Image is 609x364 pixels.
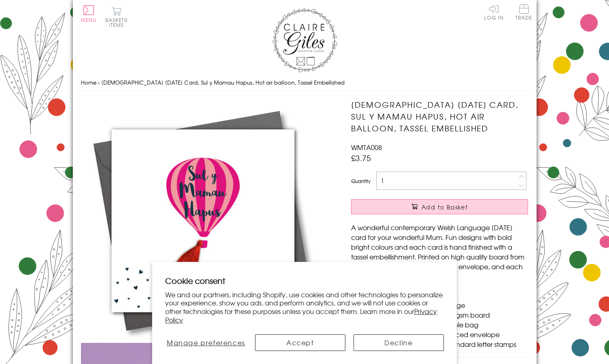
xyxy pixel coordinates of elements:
p: We and our partners, including Shopify, use cookies and other technologies to personalize your ex... [165,290,444,324]
h1: [DEMOGRAPHIC_DATA] [DATE] Card, Sul y Mamau Hapus, Hot air balloon, Tassel Embellished [351,99,528,134]
span: Manage preferences [167,338,245,347]
a: Privacy Policy [165,306,437,325]
span: Add to Basket [421,203,468,211]
img: Claire Giles Greetings Cards [272,8,337,72]
a: Home [81,78,96,86]
a: Log In [484,4,504,20]
span: 0 items [109,16,128,28]
label: Quantity [351,177,371,185]
span: Trade [515,4,533,20]
span: [DEMOGRAPHIC_DATA] [DATE] Card, Sul y Mamau Hapus, Hot air balloon, Tassel Embellished [101,78,345,86]
span: WMTA008 [351,142,382,152]
button: Decline [354,334,444,351]
button: Menu [81,5,97,22]
p: A wonderful contemporary Welsh Language [DATE] card for your wonderful Mum. Fun designs with bold... [351,222,528,281]
nav: breadcrumbs [81,74,528,91]
button: Accept [255,334,345,351]
button: Add to Basket [351,199,528,214]
a: Trade [515,4,533,22]
button: Basket0 items [105,7,128,27]
span: Menu [81,16,97,24]
img: Welsh Mother's Day Card, Sul y Mamau Hapus, Hot air balloon, Tassel Embellished [81,99,325,343]
span: › [98,78,100,86]
span: £3.75 [351,152,371,163]
button: Manage preferences [165,334,247,351]
h2: Cookie consent [165,275,444,286]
